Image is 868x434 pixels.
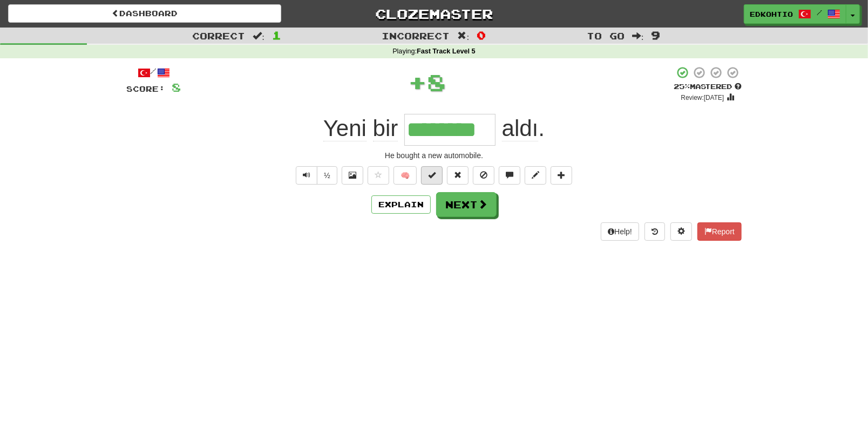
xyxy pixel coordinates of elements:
div: / [126,66,181,79]
button: Play sentence audio (ctl+space) [296,166,317,185]
strong: Fast Track Level 5 [417,48,476,55]
a: Dashboard [8,4,281,23]
div: Mastered [674,82,742,92]
button: ½ [317,166,337,185]
span: edkohtio [750,9,793,19]
span: 9 [652,29,661,42]
span: Yeni [323,116,367,141]
span: To go [587,30,625,41]
span: : [632,31,644,40]
a: Clozemaster [297,4,571,23]
button: Add to collection (alt+a) [551,166,572,185]
span: + [409,66,428,98]
button: 🧠 [394,166,417,185]
small: Review: [DATE] [681,94,724,101]
button: Help! [601,222,639,241]
button: Explain [371,195,431,214]
button: Reset to 0% Mastered (alt+r) [447,166,469,185]
button: Report [697,222,742,241]
div: Text-to-speech controls [294,166,337,185]
span: . [496,116,545,141]
span: 8 [428,69,446,96]
button: Favorite sentence (alt+f) [368,166,389,185]
span: : [458,31,470,40]
span: Incorrect [382,30,450,41]
span: aldı [502,116,539,141]
button: Discuss sentence (alt+u) [499,166,520,185]
button: Next [436,192,497,217]
span: bir [373,116,398,141]
button: Edit sentence (alt+d) [525,166,546,185]
div: He bought a new automobile. [126,150,742,161]
span: Correct [192,30,245,41]
span: : [253,31,265,40]
span: 0 [477,29,486,42]
button: Show image (alt+x) [342,166,363,185]
span: 8 [172,80,181,94]
span: 25 % [674,82,690,91]
span: / [817,9,822,16]
a: edkohtio / [744,4,846,24]
button: Set this sentence to 100% Mastered (alt+m) [421,166,443,185]
span: Score: [126,84,165,93]
button: Ignore sentence (alt+i) [473,166,494,185]
button: Round history (alt+y) [645,222,665,241]
span: 1 [272,29,281,42]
